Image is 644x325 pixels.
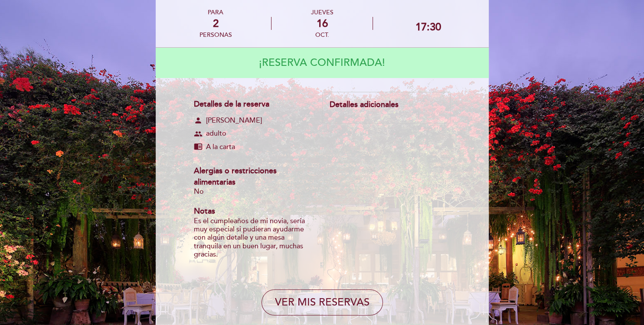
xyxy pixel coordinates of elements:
[271,31,373,39] div: oct.
[199,31,232,39] div: personas
[206,116,262,126] span: [PERSON_NAME]
[194,130,203,138] span: group
[194,166,307,188] div: Alergias o restricciones alimentarias
[259,51,385,75] h4: ¡RESERVA CONFIRMADA!
[199,17,232,30] div: 2
[194,116,203,125] span: person
[194,99,307,110] div: Detalles de la reserva
[194,188,307,196] div: No
[194,206,307,217] div: Notas
[206,129,226,139] span: adulto
[194,217,307,259] div: Es el cumpleaños de mi novia, sería muy especial si pudieran ayudarme con algún detalle y una mes...
[206,142,235,152] span: A la carta
[194,142,203,151] span: chrome_reader_mode
[415,21,441,33] div: 17:30
[199,9,232,16] div: PARA
[271,9,373,16] div: jueves
[262,289,383,315] button: VER MIS RESERVAS
[330,99,443,110] div: Detalles adicionales
[271,17,373,30] div: 16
